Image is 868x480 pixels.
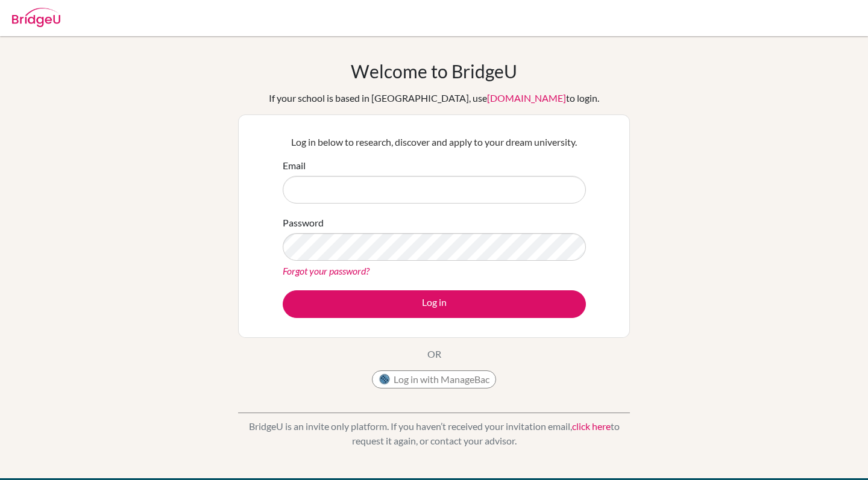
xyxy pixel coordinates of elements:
[238,419,630,448] p: BridgeU is an invite only platform. If you haven’t received your invitation email, to request it ...
[372,370,496,388] button: Log in with ManageBac
[283,158,306,173] label: Email
[12,8,60,27] img: Bridge-U
[269,91,599,105] div: If your school is based in [GEOGRAPHIC_DATA], use to login.
[283,265,370,276] a: Forgot your password?
[572,420,611,432] a: click here
[487,92,566,104] a: [DOMAIN_NAME]
[351,60,517,82] h1: Welcome to BridgeU
[283,290,586,318] button: Log in
[283,135,586,149] p: Log in below to research, discover and apply to your dream university.
[427,347,441,361] p: OR
[283,216,324,230] label: Password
